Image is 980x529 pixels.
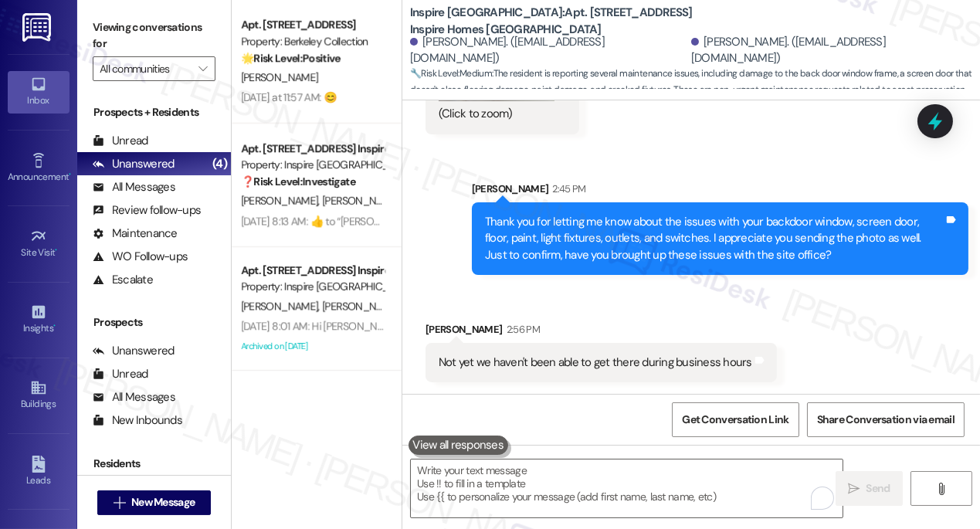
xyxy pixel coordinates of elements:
a: Buildings [8,375,70,416]
div: (Click to zoom) [439,106,554,122]
span: [PERSON_NAME] [241,300,323,314]
label: Viewing conversations for [93,15,215,56]
div: Residents [77,456,231,472]
textarea: To enrich screen reader interactions, please activate Accessibility in Grammarly extension settings [411,459,843,517]
div: All Messages [93,179,175,195]
input: All communities [100,56,191,81]
div: Not yet we haven't been able to get there during business hours [439,354,752,371]
div: Property: Inspire [GEOGRAPHIC_DATA] [241,157,384,173]
div: Prospects + Residents [77,104,231,120]
div: Maintenance [93,226,178,242]
div: [PERSON_NAME] [472,181,968,202]
div: 2:56 PM [503,321,540,337]
div: Unanswered [93,343,175,359]
a: Site Visit • [8,223,70,265]
div: Unread [93,133,148,149]
div: Escalate [93,272,153,288]
div: New Inbounds [93,412,182,429]
div: Unanswered [93,156,175,172]
strong: 🌟 Risk Level: Positive [241,51,341,65]
img: ResiDesk Logo [22,13,54,42]
span: • [69,169,71,180]
span: New Message [131,494,195,510]
i:  [198,63,207,75]
a: Leads [8,451,70,493]
div: [PERSON_NAME] [426,321,777,343]
div: All Messages [93,389,175,405]
span: • [53,320,56,331]
div: Apt. [STREET_ADDRESS] [241,17,384,33]
button: Get Conversation Link [672,402,799,437]
span: [PERSON_NAME] [241,70,318,84]
div: [DATE] at 11:57 AM: 😊 [241,90,336,104]
i:  [935,483,947,495]
button: Send [836,471,903,506]
span: • [56,245,58,256]
span: [PERSON_NAME] [323,300,400,314]
button: Share Conversation via email [807,402,965,437]
div: Thank you for letting me know about the issues with your backdoor window, screen door, floor, pai... [485,214,944,263]
div: (4) [209,152,231,176]
div: Review follow-ups [93,202,201,219]
a: Insights • [8,299,70,341]
span: Share Conversation via email [817,412,955,428]
span: [PERSON_NAME] [323,194,405,208]
strong: 🔧 Risk Level: Medium [410,67,492,80]
a: Inbox [8,71,70,113]
div: Property: Inspire [GEOGRAPHIC_DATA] [241,279,384,295]
div: Apt. [STREET_ADDRESS] Inspire Homes [GEOGRAPHIC_DATA] [241,263,384,279]
i:  [848,483,860,495]
div: WO Follow-ups [93,249,188,265]
button: New Message [97,490,212,515]
div: [PERSON_NAME]. ([EMAIL_ADDRESS][DOMAIN_NAME]) [410,34,687,67]
span: Get Conversation Link [682,412,788,428]
div: Archived on [DATE] [239,337,385,356]
span: : The resident is reporting several maintenance issues, including damage to the back door window ... [410,66,980,115]
span: [PERSON_NAME] [241,194,323,208]
div: Prospects [77,314,231,331]
div: [PERSON_NAME]. ([EMAIL_ADDRESS][DOMAIN_NAME]) [691,34,968,67]
strong: ❓ Risk Level: Investigate [241,175,355,188]
i:  [114,497,125,509]
span: Send [866,480,890,497]
div: 2:45 PM [548,181,585,197]
div: Property: Berkeley Collection [241,33,384,49]
b: Inspire [GEOGRAPHIC_DATA]: Apt. [STREET_ADDRESS] Inspire Homes [GEOGRAPHIC_DATA] [410,5,719,38]
div: Apt. [STREET_ADDRESS] Inspire Homes [GEOGRAPHIC_DATA] [241,141,384,157]
div: Unread [93,366,148,382]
